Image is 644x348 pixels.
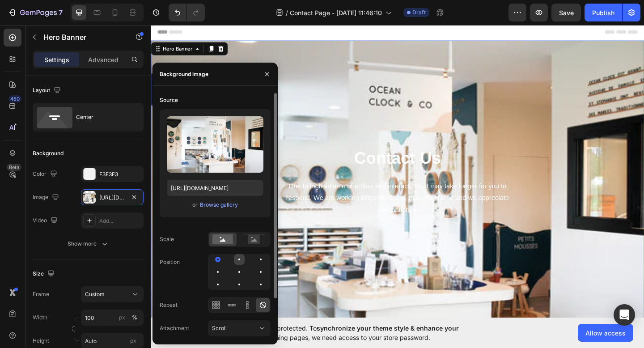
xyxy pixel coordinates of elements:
button: Browse gallery [199,200,238,209]
span: Contact Page - [DATE] 11:46:10 [290,8,382,17]
div: Center [76,107,131,127]
div: Show more [68,239,109,248]
div: Repeat [160,301,178,309]
p: Advanced [88,55,119,64]
div: F3F3F3 [99,170,141,178]
div: Undo/Redo [169,4,205,21]
p: Contact Us [8,135,529,158]
p: Hero Banner [43,32,119,42]
span: Save [559,9,574,17]
div: Source [160,96,178,104]
span: / [286,8,288,17]
div: Hero Banner [11,23,47,31]
div: px [119,314,125,322]
span: px [130,337,136,344]
button: px [129,312,140,323]
input: https://example.com/image.jpg [167,180,263,196]
button: Custom [81,286,144,302]
div: Beta [7,164,21,171]
p: 7 [59,7,63,18]
input: px% [81,310,144,326]
span: Allow access [585,328,626,338]
div: Scale [160,235,174,243]
button: Save [551,4,581,21]
div: Video [33,215,59,227]
div: Background image [160,70,208,78]
div: Add... [99,217,141,225]
span: Scroll [212,325,227,331]
span: Draft [412,8,426,17]
button: Scroll [208,320,271,336]
div: Size [33,268,56,280]
div: Image [33,191,61,204]
button: Allow access [578,324,633,342]
span: synchronize your theme style & enhance your experience [208,324,459,341]
p: Settings [44,55,69,64]
div: Position [160,258,180,266]
span: Custom [85,290,105,298]
p: Due to high volume of orders and interactions, it may take longer for you to respond. We are work... [142,170,395,209]
img: preview-image [167,116,263,173]
iframe: Design area [151,24,644,318]
label: Width [33,314,47,322]
div: Background [33,149,64,157]
button: Publish [585,4,622,21]
button: 7 [4,4,67,21]
button: % [117,312,127,323]
div: Publish [592,8,614,17]
div: Attachment [160,324,189,332]
div: 450 [8,95,21,102]
div: [URL][DOMAIN_NAME] [99,194,125,202]
div: Browse gallery [200,201,238,209]
div: Color [33,168,59,180]
div: Open Intercom Messenger [614,304,635,326]
span: or [192,199,198,210]
label: Height [33,337,49,345]
span: Your page is password protected. To when designing pages, we need access to your store password. [208,323,494,342]
label: Frame [33,290,49,298]
button: Show more [33,236,144,252]
div: % [132,314,137,322]
div: Layout [33,85,63,97]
